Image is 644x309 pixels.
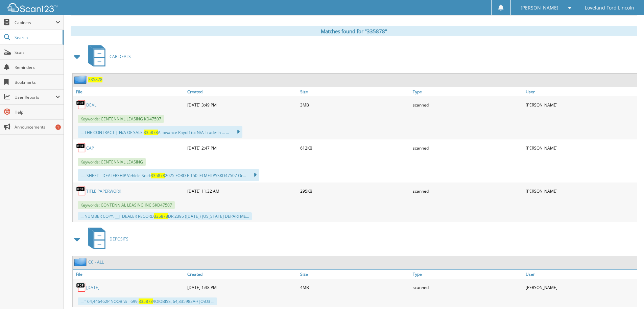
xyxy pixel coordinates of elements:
a: Created [186,270,299,279]
img: PDF.png [76,143,86,153]
span: 335878 [151,173,165,178]
span: Keywords: CENTENNIAL LEASING KD47507 [78,115,164,123]
span: DEPOSITS [110,236,128,242]
div: [DATE] 3:49 PM [186,98,299,112]
div: 295KB [299,184,411,198]
span: Keywords: CONTENNIAL LEASING INC SKD47507 [78,201,175,209]
span: 335878 [144,130,158,135]
div: [DATE] 2:47 PM [186,141,299,155]
span: Help [15,109,60,115]
span: Cabinets [15,20,55,25]
a: User [524,270,637,279]
span: Bookmarks [15,79,60,85]
img: PDF.png [76,100,86,110]
a: [DATE] [86,285,99,290]
iframe: Chat Widget [610,276,644,309]
div: scanned [411,98,524,112]
div: ... NUMBER COPY: __| DEALER RECORD DR 2395 ([DATE]) [US_STATE] DEPARTME... [78,212,252,220]
span: [PERSON_NAME] [521,6,558,10]
a: DEAL [86,102,96,108]
a: File [73,87,186,96]
img: PDF.png [76,186,86,196]
a: CC - ALL [88,259,104,265]
img: folder2.png [74,75,88,84]
span: Announcements [15,124,60,130]
div: [PERSON_NAME] [524,184,637,198]
div: scanned [411,141,524,155]
img: folder2.png [74,258,88,266]
img: scan123-logo-white.svg [7,3,57,12]
div: ..... SHEET - DEALERSHIP Vehicle Sold: 2025 FORD F-150 IFTMFILPSSKD47507 Or... [78,169,259,181]
span: Scan [15,50,60,55]
a: File [73,270,186,279]
a: CAR DEALS [84,43,131,70]
a: Size [299,270,411,279]
span: Reminders [15,64,60,70]
div: [PERSON_NAME] [524,281,637,294]
div: ... ° 64,446462P NOOB \S= 699, \IOIOBISS, 64,335982A-\|O\O3 ... [78,297,217,305]
div: 3MB [299,98,411,112]
div: ... THE CONTRACT | N/A OF SALE. Allowance Payoff to: N/A Trade-In ... ... [78,126,242,138]
div: 612KB [299,141,411,155]
a: User [524,87,637,96]
div: [DATE] 1:38 PM [186,281,299,294]
span: Search [15,35,59,40]
span: 335878 [139,298,153,304]
a: Size [299,87,411,96]
div: [DATE] 11:32 AM [186,184,299,198]
span: CAR DEALS [110,54,131,59]
a: DEPOSITS [84,226,128,252]
div: [PERSON_NAME] [524,98,637,112]
a: Created [186,87,299,96]
div: 1 [55,124,61,130]
span: Loveland Ford Lincoln [585,6,634,10]
div: scanned [411,184,524,198]
a: CAP [86,145,94,151]
span: Keywords: CENTENNIAL LEASING [78,158,146,166]
div: [PERSON_NAME] [524,141,637,155]
a: Type [411,87,524,96]
img: PDF.png [76,282,86,292]
div: scanned [411,281,524,294]
span: User Reports [15,94,55,100]
div: Matches found for "335878" [71,26,637,36]
span: 335878 [154,213,168,219]
a: 335878 [88,77,102,82]
a: TITLE PAPERWORK [86,188,121,194]
div: 4MB [299,281,411,294]
a: Type [411,270,524,279]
